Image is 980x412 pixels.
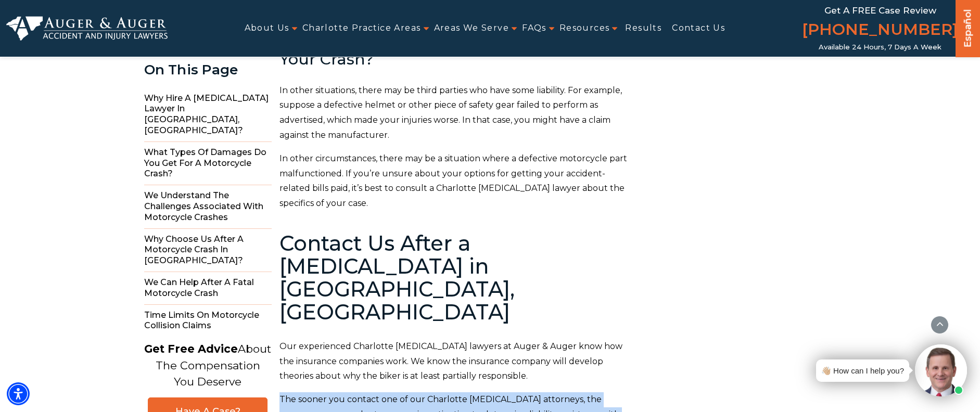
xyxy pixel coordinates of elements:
a: Contact Us [672,17,725,40]
a: Resources [559,17,610,40]
a: Areas We Serve [434,17,510,40]
span: Get a FREE Case Review [824,5,936,16]
div: Accessibility Menu [7,382,30,405]
span: Available 24 Hours, 7 Days a Week [819,43,941,51]
span: Why Hire a [MEDICAL_DATA] Lawyer in [GEOGRAPHIC_DATA], [GEOGRAPHIC_DATA]? [144,88,272,142]
a: Results [625,17,661,40]
h2: Contact Us After a [MEDICAL_DATA] in [GEOGRAPHIC_DATA], [GEOGRAPHIC_DATA] [279,232,629,324]
img: Auger & Auger Accident and Injury Lawyers Logo [6,16,168,41]
div: On This Page [144,62,272,78]
a: Charlotte Practice Areas [302,17,421,40]
span: Time Limits on Motorcycle Collision Claims [144,305,272,337]
p: About The Compensation You Deserve [144,341,271,390]
span: Our experienced Charlotte [MEDICAL_DATA] lawyers at Auger & Auger know how the insurance companie... [279,341,622,381]
h3: Can You [PERSON_NAME] Someone Else for Your Crash? [279,33,629,68]
span: What Types of Damages do You Get for a Motorcycle Crash? [144,142,272,185]
span: Why Choose Us After a Motorcycle Crash in [GEOGRAPHIC_DATA]? [144,229,272,272]
strong: Get Free Advice [144,342,238,355]
span: In other situations, there may be third parties who have some liability. For example, suppose a d... [279,85,622,140]
div: 👋🏼 How can I help you? [821,364,904,378]
button: scroll to up [931,316,949,334]
span: In other circumstances, there may be a situation where a defective motorcycle part malfunctioned.... [279,153,627,208]
a: FAQs [522,17,546,40]
span: We Understand the Challenges Associated with Motorcycle Crashes [144,185,272,228]
a: [PHONE_NUMBER] [802,18,958,43]
span: We Can Help After a Fatal Motorcycle Crash [144,272,272,305]
img: Intaker widget Avatar [915,344,967,396]
a: About Us [245,17,289,40]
